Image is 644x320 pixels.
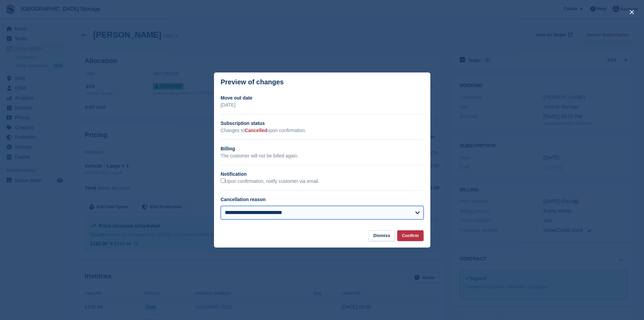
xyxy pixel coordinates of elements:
[221,120,424,127] h2: Subscription status
[626,7,637,18] button: close
[221,102,424,109] p: [DATE]
[221,197,266,202] label: Cancellation reason
[245,128,267,133] span: Cancelled
[397,230,424,241] button: Confirm
[221,178,225,183] input: Upon confirmation, notify customer via email.
[368,230,395,241] button: Dismiss
[221,178,319,185] label: Upon confirmation, notify customer via email.
[221,171,424,178] h2: Notification
[221,78,284,86] p: Preview of changes
[221,127,424,134] p: Changes to upon confirmation.
[221,145,424,152] h2: Billing
[221,94,424,102] h2: Move out date
[221,152,424,159] p: The customer will not be billed again.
